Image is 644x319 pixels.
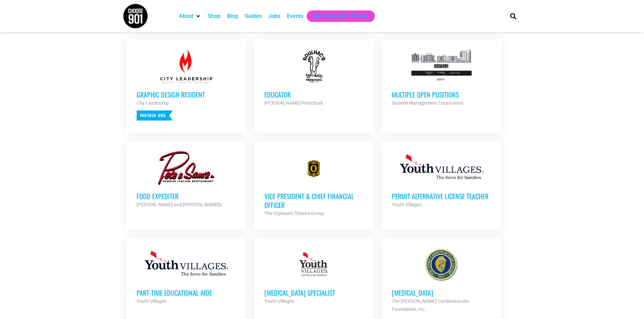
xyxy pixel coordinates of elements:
[264,211,324,216] strong: The Orpheum Theatre Group
[268,12,280,20] a: Jobs
[507,10,519,22] div: Search
[392,100,463,106] strong: Summit Management Corporation
[179,12,193,20] a: About
[137,288,236,297] h3: Part-Time Educational Aide
[382,39,501,117] a: Multiple Open Positions Summit Management Corporation
[264,298,294,304] strong: Youth Villages
[137,100,169,106] strong: City Leadership
[137,298,166,304] strong: Youth Villages
[254,238,374,315] a: [MEDICAL_DATA] Specialist Youth Villages
[313,12,368,20] a: Get Choose901 Emails
[264,100,323,106] strong: [PERSON_NAME] Preschool
[264,288,364,297] h3: [MEDICAL_DATA] Specialist
[126,39,246,131] a: Graphic Design Resident City Leadership Partner Org
[392,288,491,297] h3: [MEDICAL_DATA]
[126,238,246,315] a: Part-Time Educational Aide Youth Villages
[264,192,364,209] h3: Vice President & Chief Financial Officer
[175,10,205,22] div: About
[264,90,364,99] h3: Educator
[137,202,222,207] strong: [PERSON_NAME] and [PERSON_NAME]'s
[208,12,220,20] a: Shop
[254,141,374,228] a: Vice President & Chief Financial Officer The Orpheum Theatre Group
[392,202,422,207] strong: Youth Villages
[392,90,491,99] h3: Multiple Open Positions
[287,12,303,20] a: Events
[392,192,491,201] h3: Permit Alternative License Teacher
[175,10,499,22] nav: Main nav
[137,110,173,121] p: Partner Org
[245,12,262,20] a: Guides
[392,298,470,312] strong: The [PERSON_NAME] Cardiovascular Foundation, Inc.
[126,141,246,219] a: Food Expediter [PERSON_NAME] and [PERSON_NAME]'s
[382,141,501,219] a: Permit Alternative License Teacher Youth Villages
[254,39,374,117] a: Educator [PERSON_NAME] Preschool
[137,90,236,99] h3: Graphic Design Resident
[227,12,238,20] a: Blog
[137,192,236,201] h3: Food Expediter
